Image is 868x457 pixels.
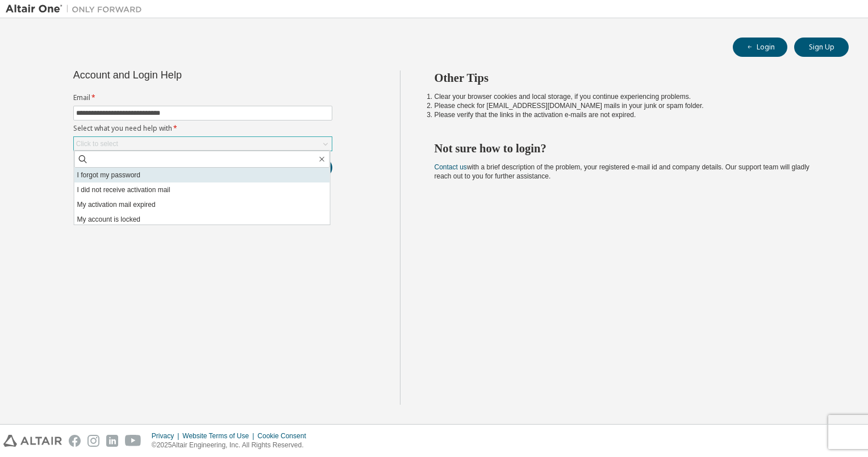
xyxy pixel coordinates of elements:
[733,38,787,57] button: Login
[435,70,829,85] h2: Other Tips
[6,3,148,15] img: Altair One
[435,110,829,119] li: Please verify that the links in the activation e-mails are not expired.
[152,441,313,450] p: © 2025 Altair Engineering, Inc. All Rights Reserved.
[69,435,81,447] img: facebook.svg
[73,124,332,133] label: Select what you need help with
[73,70,281,80] div: Account and Login Help
[435,101,829,110] li: Please check for [EMAIL_ADDRESS][DOMAIN_NAME] mails in your junk or spam folder.
[74,137,332,151] div: Click to select
[73,93,332,102] label: Email
[794,38,849,57] button: Sign Up
[435,141,829,156] h2: Not sure how to login?
[435,163,809,180] span: with a brief description of the problem, your registered e-mail id and company details. Our suppo...
[257,431,312,441] div: Cookie Consent
[435,92,829,101] li: Clear your browser cookies and local storage, if you continue experiencing problems.
[182,431,257,441] div: Website Terms of Use
[76,139,118,148] div: Click to select
[3,435,62,447] img: altair_logo.svg
[87,435,99,447] img: instagram.svg
[435,163,467,171] a: Contact us
[106,435,118,447] img: linkedin.svg
[74,168,330,182] li: I forgot my password
[152,431,182,441] div: Privacy
[125,435,141,447] img: youtube.svg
